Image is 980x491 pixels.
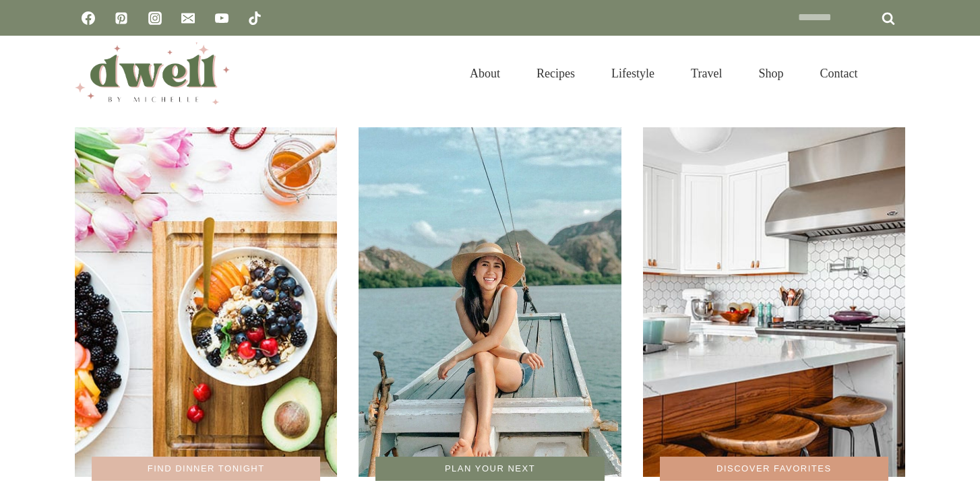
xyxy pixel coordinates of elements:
a: YouTube [208,5,235,32]
nav: Primary Navigation [452,50,876,97]
a: Lifestyle [593,50,673,97]
a: Recipes [518,50,593,97]
a: Facebook [75,5,102,32]
a: TikTok [241,5,268,32]
a: Contact [801,50,876,97]
a: Instagram [142,5,169,32]
a: Pinterest [108,5,135,32]
a: About [452,50,518,97]
button: View Search Form [882,62,905,85]
img: DWELL by michelle [75,42,230,104]
a: Email [175,5,202,32]
a: Travel [673,50,740,97]
a: Shop [740,50,801,97]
